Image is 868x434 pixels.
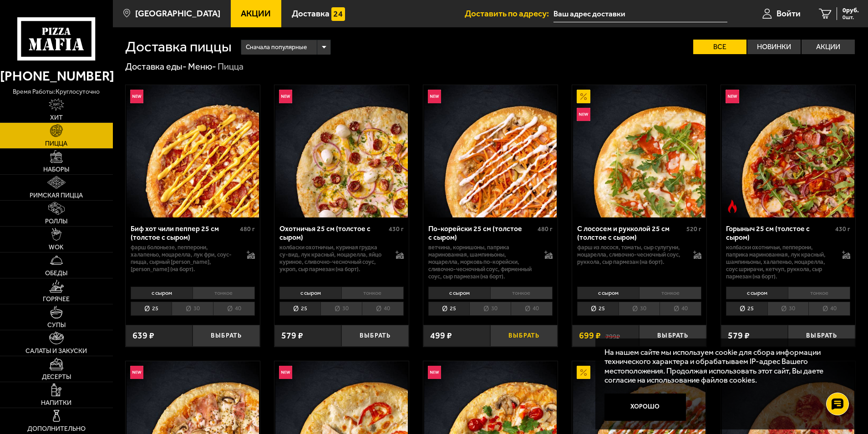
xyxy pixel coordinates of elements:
a: НовинкаОстрое блюдоГорыныч 25 см (толстое с сыром) [721,85,855,217]
li: с сыром [279,287,341,299]
button: Выбрать [639,325,706,347]
label: Новинки [747,40,801,54]
span: Напитки [41,400,71,406]
img: Биф хот чили пеппер 25 см (толстое с сыром) [127,85,259,217]
li: 25 [726,302,767,316]
span: Войти [777,9,801,18]
img: Акционный [577,366,590,379]
p: колбаски Охотничьи, пепперони, паприка маринованная, лук красный, шампиньоны, халапеньо, моцарелл... [726,244,833,280]
a: Доставка еды- [125,61,187,72]
span: Хит [50,115,63,121]
li: 40 [362,302,404,316]
div: С лососем и рукколой 25 см (толстое с сыром) [577,224,684,242]
li: 25 [577,302,619,316]
span: Дополнительно [27,426,86,432]
img: Охотничья 25 см (толстое с сыром) [275,85,408,217]
img: По-корейски 25 см (толстое с сыром) [424,85,557,217]
img: Новинка [279,366,293,379]
span: Обеды [45,270,67,277]
img: Акционный [577,90,590,103]
img: Новинка [726,90,739,103]
span: Наборы [43,167,69,173]
li: с сыром [428,287,490,299]
span: 579 ₽ [281,331,303,340]
li: 30 [619,302,660,316]
a: АкционныйНовинкаС лососем и рукколой 25 см (толстое с сыром) [572,85,706,217]
input: Ваш адрес доставки [553,5,727,22]
p: колбаски охотничьи, куриная грудка су-вид, лук красный, моцарелла, яйцо куриное, сливочно-чесночн... [279,244,387,273]
button: Выбрать [788,325,855,347]
span: 480 г [240,225,255,233]
span: Роллы [45,218,67,225]
span: 480 г [538,225,553,233]
li: 40 [808,302,850,316]
span: Акции [241,9,271,18]
span: 0 руб. [843,7,859,14]
img: Новинка [428,366,442,379]
a: НовинкаОхотничья 25 см (толстое с сыром) [274,85,409,217]
span: 499 ₽ [430,331,452,340]
li: 30 [469,302,511,316]
span: [GEOGRAPHIC_DATA] [135,9,220,18]
span: Римская пицца [30,192,83,199]
li: 40 [660,302,701,316]
a: НовинкаПо-корейски 25 см (толстое с сыром) [423,85,558,217]
label: Все [693,40,746,54]
li: тонкое [490,287,553,299]
span: Сначала популярные [246,39,307,56]
div: Охотничья 25 см (толстое с сыром) [279,224,386,242]
span: Горячее [43,296,70,303]
li: тонкое [341,287,404,299]
span: WOK [49,244,64,251]
li: с сыром [726,287,788,299]
span: Пицца [45,141,67,147]
li: тонкое [193,287,255,299]
span: 699 ₽ [579,331,601,340]
li: с сыром [577,287,639,299]
span: 579 ₽ [728,331,750,340]
div: Пицца [218,61,244,73]
li: 30 [767,302,809,316]
div: По-корейски 25 см (толстое с сыром) [428,224,535,242]
button: Выбрать [490,325,558,347]
li: 30 [172,302,213,316]
h1: Доставка пиццы [125,40,232,54]
span: Доставка [292,9,330,18]
img: Новинка [130,366,144,379]
span: 639 ₽ [132,331,154,340]
img: Новинка [130,90,144,103]
span: 430 г [835,225,850,233]
span: 0 шт. [843,15,859,20]
li: 40 [213,302,255,316]
a: НовинкаБиф хот чили пеппер 25 см (толстое с сыром) [126,85,260,217]
s: 799 ₽ [605,331,620,340]
img: Острое блюдо [726,200,739,213]
li: 25 [131,302,172,316]
img: С лососем и рукколой 25 см (толстое с сыром) [573,85,706,217]
p: На нашем сайте мы используем cookie для сбора информации технического характера и обрабатываем IP... [604,348,841,385]
span: Доставить по адресу: [465,9,553,18]
li: тонкое [639,287,701,299]
li: с сыром [131,287,193,299]
img: Горыныч 25 см (толстое с сыром) [722,85,854,217]
p: фарш болоньезе, пепперони, халапеньо, моцарелла, лук фри, соус-пицца, сырный [PERSON_NAME], [PERS... [131,244,238,273]
img: Новинка [428,90,442,103]
li: тонкое [788,287,850,299]
div: Биф хот чили пеппер 25 см (толстое с сыром) [131,224,238,242]
p: ветчина, корнишоны, паприка маринованная, шампиньоны, моцарелла, морковь по-корейски, сливочно-че... [428,244,536,280]
li: 40 [511,302,553,316]
span: Десерты [42,374,71,380]
p: фарш из лосося, томаты, сыр сулугуни, моцарелла, сливочно-чесночный соус, руккола, сыр пармезан (... [577,244,685,266]
img: Новинка [279,90,293,103]
span: Салаты и закуски [25,348,87,354]
img: Новинка [577,108,590,121]
a: Меню- [188,61,216,72]
label: Акции [802,40,855,54]
button: Выбрать [193,325,260,347]
li: 30 [320,302,362,316]
div: Горыныч 25 см (толстое с сыром) [726,224,833,242]
span: 520 г [686,225,701,233]
button: Выбрать [341,325,409,347]
span: 430 г [389,225,404,233]
button: Хорошо [604,394,686,421]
